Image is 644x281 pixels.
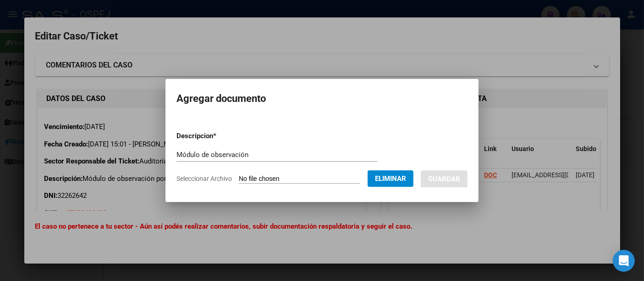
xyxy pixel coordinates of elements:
[375,174,406,183] span: Eliminar
[428,175,460,183] span: Guardar
[176,90,468,107] h2: Agregar documento
[176,131,264,141] p: Descripcion
[421,170,468,187] button: Guardar
[176,175,232,182] span: Seleccionar Archivo
[368,170,413,187] button: Eliminar
[613,250,635,272] div: Open Intercom Messenger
